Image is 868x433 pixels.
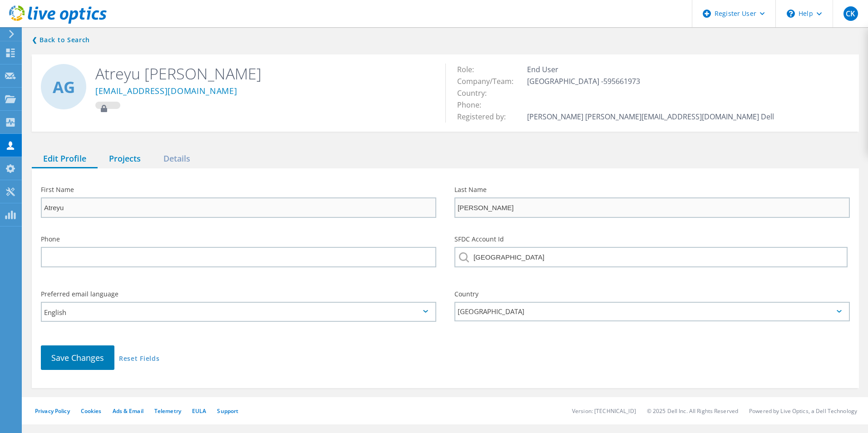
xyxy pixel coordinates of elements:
svg: \n [787,10,795,18]
a: [EMAIL_ADDRESS][DOMAIN_NAME] [95,87,237,96]
a: EULA [192,407,206,415]
div: [GEOGRAPHIC_DATA] [454,302,850,321]
a: Back to search [32,34,90,45]
li: Version: [TECHNICAL_ID] [572,407,636,415]
li: © 2025 Dell Inc. All Rights Reserved [647,407,738,415]
label: Phone [41,236,436,242]
li: Powered by Live Optics, a Dell Technology [749,407,857,415]
label: First Name [41,187,436,193]
td: [PERSON_NAME] [PERSON_NAME][EMAIL_ADDRESS][DOMAIN_NAME] Dell [525,111,776,123]
label: Preferred email language [41,291,436,297]
h2: Atreyu [PERSON_NAME] [95,64,432,84]
label: Country [454,291,850,297]
a: Cookies [81,407,102,415]
a: Telemetry [154,407,181,415]
td: End User [525,64,776,75]
span: Registered by: [457,112,515,122]
span: AG [53,79,75,95]
span: Company/Team: [457,76,523,86]
span: CK [846,10,855,17]
div: Details [152,150,202,168]
a: Support [217,407,238,415]
div: Edit Profile [32,150,98,168]
label: SFDC Account Id [454,236,850,242]
button: Save Changes [41,345,114,370]
div: Projects [98,150,152,168]
span: Role: [457,64,483,74]
a: Reset Fields [119,355,159,363]
span: Save Changes [51,352,104,363]
span: Country: [457,88,496,98]
span: [GEOGRAPHIC_DATA] -595661973 [527,76,649,86]
a: Live Optics Dashboard [9,19,107,25]
a: Privacy Policy [35,407,70,415]
label: Last Name [454,187,850,193]
span: Phone: [457,100,490,110]
a: Ads & Email [113,407,143,415]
